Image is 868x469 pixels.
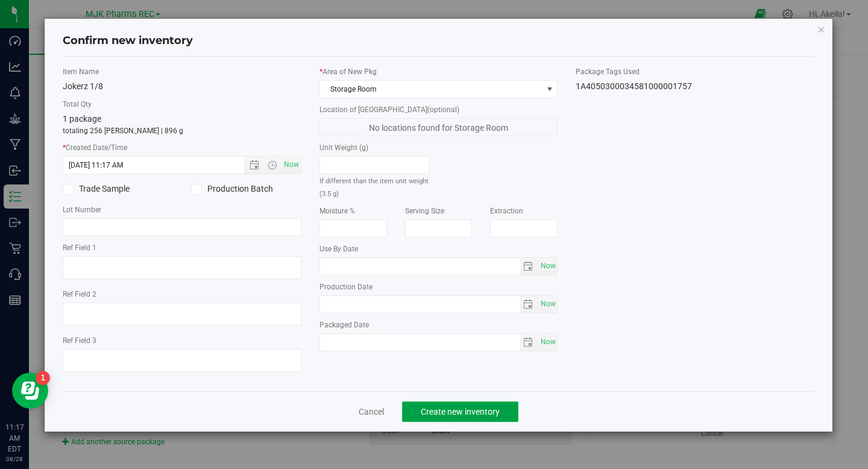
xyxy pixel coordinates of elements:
label: Packaged Date [319,319,558,330]
span: No locations found for Storage Room [319,118,558,136]
small: If different than the item unit weight (3.5 g) [319,177,429,198]
label: Unit Weight (g) [319,142,430,153]
label: Area of New Pkg [319,66,558,77]
span: Open the time view [262,160,282,170]
label: Location of [GEOGRAPHIC_DATA] [319,104,558,115]
p: totaling 256 [PERSON_NAME] | 896 g [63,125,301,136]
span: Set Current date [281,156,301,174]
label: Lot Number [63,204,301,215]
label: Production Date [319,282,558,292]
div: Jokerz 1/8 [63,80,301,93]
h4: Confirm new inventory [63,33,193,49]
iframe: Resource center [12,373,48,409]
label: Extraction [490,206,558,216]
a: Cancel [359,406,384,418]
span: Set Current date [538,333,558,351]
span: select [537,258,557,275]
span: select [537,296,557,313]
label: Serving Size [405,206,473,216]
button: Create new inventory [402,401,518,422]
label: Ref Field 3 [63,335,301,346]
span: select [520,258,538,275]
label: Moisture % [319,206,387,216]
label: Ref Field 2 [63,289,301,300]
span: select [520,334,538,351]
label: Created Date/Time [63,142,301,153]
span: select [537,334,557,351]
label: Use By Date [319,244,558,254]
label: Ref Field 1 [63,242,301,253]
span: Set Current date [538,257,558,275]
label: Trade Sample [63,183,173,195]
span: 1 package [63,114,101,124]
div: 1A4050300034581000001757 [576,80,814,93]
span: (optional) [427,105,459,114]
label: Item Name [63,66,301,77]
span: Create new inventory [421,407,500,417]
label: Total Qty [63,99,301,110]
label: Production Batch [191,183,301,195]
span: Set Current date [538,295,558,313]
span: Storage Room [320,81,542,98]
label: Package Tags Used [576,66,814,77]
span: Open the date view [244,160,265,170]
span: select [520,296,538,313]
iframe: Resource center unread badge [36,371,50,385]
